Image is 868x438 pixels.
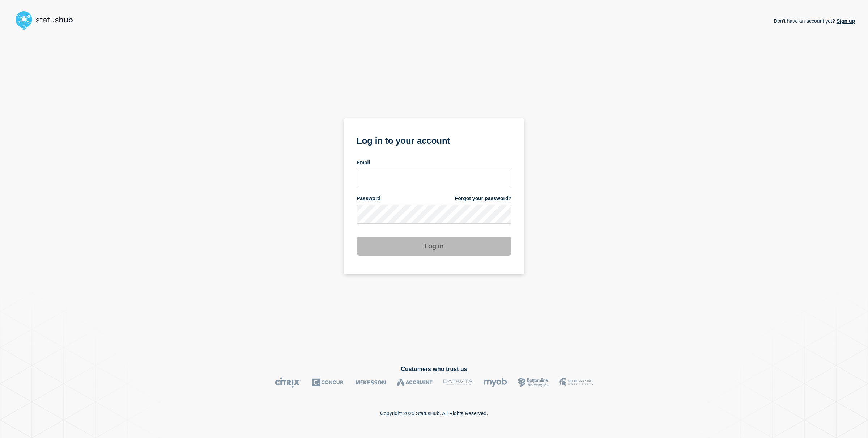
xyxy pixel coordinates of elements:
[356,377,386,388] img: McKesson logo
[13,9,82,32] img: StatusHub logo
[484,377,507,388] img: myob logo
[357,195,380,202] span: Password
[13,366,855,372] h2: Customers who trust us
[275,377,301,388] img: Citrix logo
[443,377,473,388] img: DataVita logo
[835,18,855,24] a: Sign up
[357,205,511,224] input: password input
[397,377,433,388] img: Accruent logo
[380,410,488,416] p: Copyright 2025 StatusHub. All Rights Reserved.
[559,377,593,388] img: MSU logo
[357,169,511,188] input: email input
[774,12,855,30] p: Don't have an account yet?
[357,133,511,147] h1: Log in to your account
[357,159,370,166] span: Email
[455,195,511,202] a: Forgot your password?
[518,377,549,388] img: Bottomline logo
[357,237,511,256] button: Log in
[312,377,345,388] img: Concur logo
